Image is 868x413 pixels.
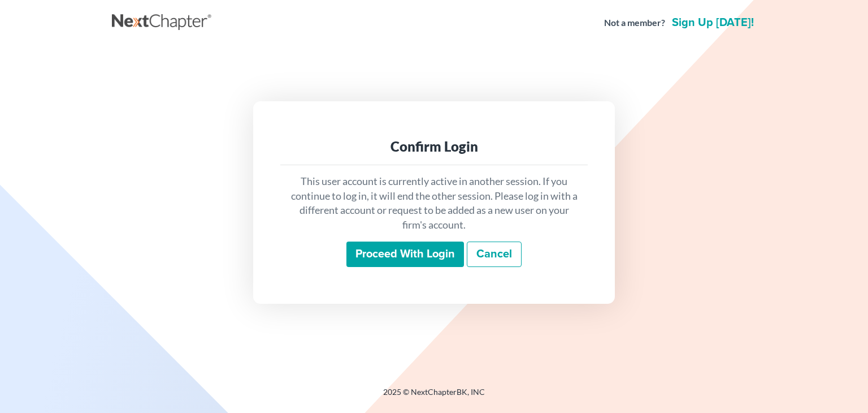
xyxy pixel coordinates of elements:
div: Confirm Login [289,137,579,156]
p: This user account is currently active in another session. If you continue to log in, it will end ... [289,174,579,233]
input: Proceed with login [346,242,464,268]
a: Cancel [467,242,522,268]
strong: Not a member? [604,16,665,29]
div: 2025 © NextChapterBK, INC [112,386,756,407]
a: Sign up [DATE]! [670,17,756,28]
